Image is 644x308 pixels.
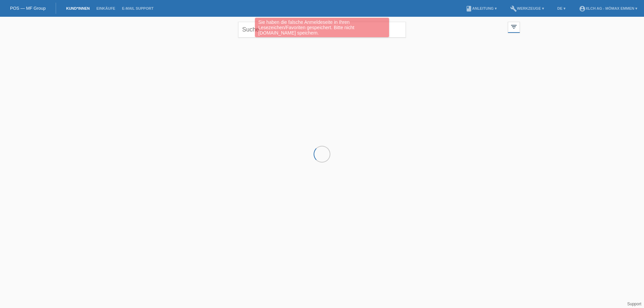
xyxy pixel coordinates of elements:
i: book [466,5,472,12]
a: E-Mail Support [119,6,157,10]
a: POS — MF Group [10,6,46,11]
div: Sie haben die falsche Anmeldeseite in Ihren Lesezeichen/Favoriten gespeichert. Bitte nicht [DOMAI... [255,18,389,37]
a: buildWerkzeuge ▾ [507,6,547,10]
a: Einkäufe [93,6,118,10]
a: DE ▾ [554,6,569,10]
i: build [510,5,517,12]
a: bookAnleitung ▾ [462,6,500,10]
i: account_circle [579,5,586,12]
a: Kund*innen [63,6,93,10]
a: Support [627,302,641,306]
a: account_circleXLCH AG - Mömax Emmen ▾ [576,6,641,10]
